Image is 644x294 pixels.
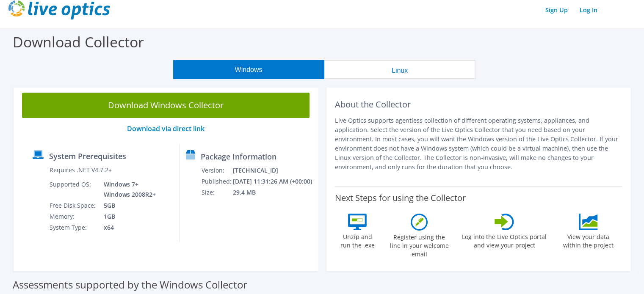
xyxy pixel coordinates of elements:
[22,93,310,118] a: Download Windows Collector
[232,176,314,187] td: [DATE] 11:31:26 AM (+00:00)
[335,193,466,203] label: Next Steps for using the Collector
[335,99,622,110] h2: About the Collector
[8,0,110,19] img: live_optics_svg.svg
[97,211,158,222] td: 1GB
[13,32,144,52] label: Download Collector
[387,231,451,258] label: Register using the line in your welcome email
[97,222,158,233] td: x64
[462,230,547,250] label: Log into the Live Optics portal and view your project
[97,200,158,211] td: 5GB
[201,152,276,161] label: Package Information
[558,230,619,250] label: View your data within the project
[232,165,314,176] td: [TECHNICAL_ID]
[49,152,126,160] label: System Prerequisites
[541,4,572,16] a: Sign Up
[324,60,475,79] button: Linux
[338,230,377,250] label: Unzip and run the .exe
[49,179,97,200] td: Supported OS:
[49,211,97,222] td: Memory:
[49,222,97,233] td: System Type:
[201,165,232,176] td: Version:
[50,166,112,174] label: Requires .NET V4.7.2+
[173,60,324,79] button: Windows
[201,187,232,198] td: Size:
[49,200,97,211] td: Free Disk Space:
[335,116,622,172] p: Live Optics supports agentless collection of different operating systems, appliances, and applica...
[232,187,314,198] td: 29.4 MB
[97,179,158,200] td: Windows 7+ Windows 2008R2+
[127,124,205,133] a: Download via direct link
[13,280,247,289] label: Assessments supported by the Windows Collector
[575,4,602,16] a: Log In
[201,176,232,187] td: Published:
